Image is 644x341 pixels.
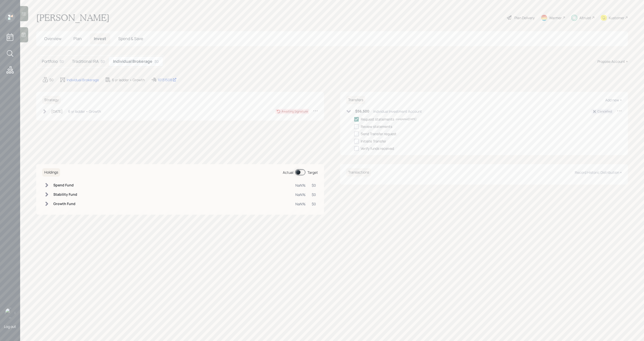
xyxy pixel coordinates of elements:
div: Cancelled [597,109,612,114]
div: completed [DATE] [396,117,416,121]
div: Target [307,170,318,175]
h6: Transfers [346,96,365,104]
span: Invest [94,36,106,41]
div: Request statements [361,117,394,122]
h5: Portfolio [42,59,58,64]
div: Awaiting Signature [281,109,308,114]
h6: Holdings [42,168,60,177]
h1: [PERSON_NAME] [36,12,109,23]
div: $0 [312,183,316,188]
span: Spend & Save [118,36,143,41]
span: Overview [44,36,61,41]
img: michael-russo-headshot.png [5,308,15,318]
div: Actual [283,170,293,175]
div: Individual Brokerage [67,77,99,82]
div: NaN% [295,192,306,197]
div: 6 yr ladder • Growth [112,77,145,82]
div: $0 [101,59,105,64]
div: Log out [4,324,16,329]
h6: Spend Fund [53,183,77,187]
div: Individual Investment Account [373,109,422,114]
h6: Strategy [42,96,61,104]
div: Verify funds received [361,146,394,151]
div: Propose Account + [597,59,628,64]
div: 10131508 [158,77,177,82]
div: Record Historic Distribution + [575,170,622,175]
div: Add new + [605,98,622,102]
div: Initiate Transfer [361,138,386,144]
h6: Stability Fund [53,192,77,197]
div: Altruist [579,15,591,20]
h5: Traditional IRA [72,59,99,64]
h6: Growth Fund [53,202,77,206]
div: Plan Delivery [514,15,535,20]
div: Warmer [549,15,562,20]
h6: Transactions [346,168,371,177]
div: Kustomer [609,15,624,20]
div: 6 yr ladder • Growth [68,109,101,114]
span: Plan [73,36,82,41]
div: [DATE] [51,109,63,114]
div: Send Transfer request [361,131,396,136]
div: $0 [312,201,316,207]
div: $0 [49,77,54,82]
div: NaN% [295,201,306,207]
div: NaN% [295,183,306,188]
h5: Individual Brokerage [113,59,152,64]
div: $0 [312,192,316,197]
div: $0 [60,59,64,64]
div: $0 [154,59,159,64]
h6: $56,500 [355,109,369,113]
div: Review statements [361,124,392,129]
